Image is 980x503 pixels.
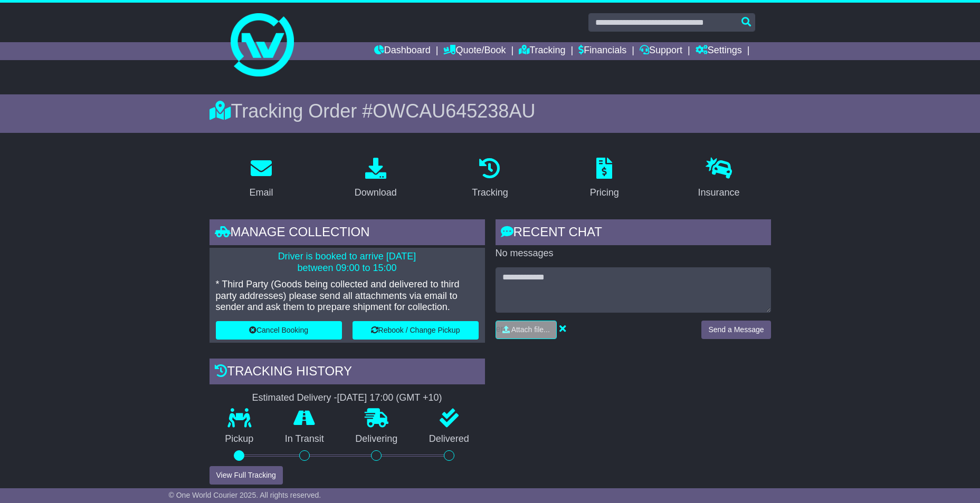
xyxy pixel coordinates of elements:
span: OWCAU645238AU [373,100,535,122]
div: Email [249,186,273,200]
div: Insurance [698,186,740,200]
div: [DATE] 17:00 (GMT +10) [337,392,442,404]
p: In Transit [269,433,340,445]
a: Tracking [519,42,565,60]
p: Pickup [210,433,270,445]
div: Download [355,186,397,200]
p: * Third Party (Goods being collected and delivered to third party addresses) please send all atta... [216,279,479,313]
div: Tracking Order # [210,100,771,122]
a: Download [348,154,404,204]
a: Financials [578,42,626,60]
div: Manage collection [210,219,485,248]
a: Tracking [465,154,515,204]
div: RECENT CHAT [496,219,771,248]
a: Dashboard [374,42,431,60]
p: Delivered [413,433,485,445]
div: Tracking [472,186,508,200]
button: Send a Message [701,321,770,339]
button: View Full Tracking [210,466,283,485]
a: Insurance [691,154,747,204]
button: Rebook / Change Pickup [353,321,479,340]
a: Support [640,42,682,60]
a: Settings [696,42,742,60]
div: Estimated Delivery - [210,392,485,404]
span: © One World Courier 2025. All rights reserved. [169,491,321,499]
a: Pricing [583,154,626,204]
div: Pricing [590,186,619,200]
button: Cancel Booking [216,321,342,340]
p: No messages [496,248,771,259]
a: Quote/Book [443,42,506,60]
p: Delivering [340,433,414,445]
a: Email [242,154,280,204]
div: Tracking history [210,359,485,387]
p: Driver is booked to arrive [DATE] between 09:00 to 15:00 [216,251,479,274]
